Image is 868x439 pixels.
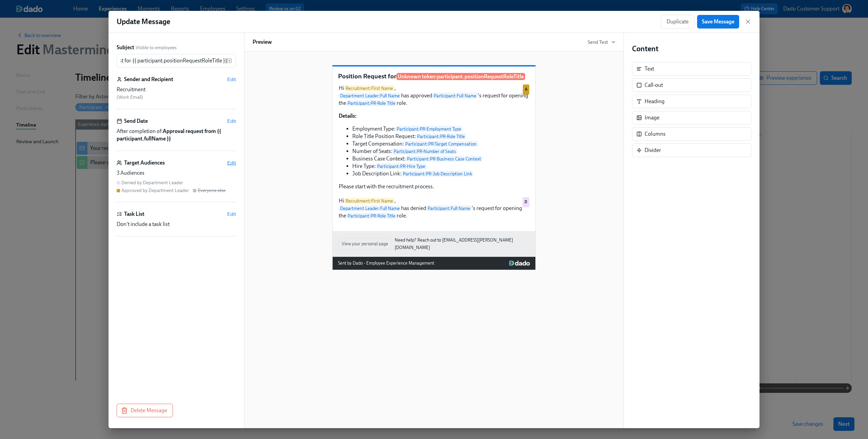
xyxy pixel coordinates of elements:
button: Edit [227,159,236,166]
div: Divider [632,144,751,157]
div: Used by Denied by Department Leader audience [522,197,529,207]
span: Visible to employees [136,44,177,51]
div: Heading [632,95,751,108]
div: Approved by Department Leader [121,187,189,194]
span: After completion of: [117,128,236,142]
div: Target AudiencesEdit3 AudiencesDenied by Department LeaderApproved by Department LeaderEveryone else [117,159,236,202]
div: HiRecruitment:First Name, Department Leader:Full Namehas deniedParticipant:Full Name's request fo... [338,196,530,220]
div: Sent by Dado - Employee Experience Management [338,260,434,267]
div: Recruitment [117,86,236,93]
button: Delete Message [117,404,173,417]
div: Everyone else [198,187,225,194]
h4: Content [632,44,751,54]
div: Image [632,111,751,125]
div: Text [632,62,751,76]
div: Columns [632,127,751,141]
div: HiRecruitment:First Name, Department Leader:Full Namehas approvedParticipant:Full Name's request ... [338,84,530,191]
span: Delete Message [122,407,167,414]
h6: Target Audiences [124,159,165,167]
div: Divider [645,147,661,154]
div: Columns [645,130,666,138]
div: Text [645,65,654,73]
div: Image [645,114,659,121]
h1: Update Message [117,17,170,27]
span: Duplicate [667,18,689,25]
div: Call-out [632,78,751,92]
button: Edit [227,76,236,83]
div: Sender and RecipientEditRecruitment (Work Email) [117,76,236,109]
div: Don't include a task list [117,221,236,228]
button: Save Message [697,15,739,28]
label: Subject [117,44,134,51]
a: Need help? Reach out to [EMAIL_ADDRESS][PERSON_NAME][DOMAIN_NAME] [395,236,530,251]
h6: Send Date [124,117,148,125]
span: View your personal page [342,241,388,247]
div: Used by Approved by Department Leader audience [523,84,529,95]
svg: Insert text variable [226,58,232,63]
button: View your personal page [338,238,392,250]
h6: Sender and Recipient [124,76,173,83]
div: Call-out [645,81,663,89]
h6: Preview [253,38,272,46]
p: Position Request for [338,72,530,81]
div: Denied by Department Leader [121,179,183,186]
div: Heading [645,98,665,105]
button: Edit [227,118,236,125]
span: ( Work Email ) [117,94,143,100]
button: Duplicate [661,15,694,28]
button: Send Test [588,39,615,45]
button: Edit [227,211,236,217]
h6: Task List [124,210,144,218]
img: Dado [509,261,530,266]
div: 3 Audiences [117,169,236,177]
strong: Approval request from ​{​{ participant.fullName }} [117,128,221,142]
span: Save Message [702,18,734,25]
span: Unknown token: participant.positionRequestRoleTitle [396,73,525,80]
div: Task ListEditDon't include a task list [117,210,236,236]
div: Send DateEditAfter completion of:Approval request from ​{​{ participant.fullName }} [117,117,236,151]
